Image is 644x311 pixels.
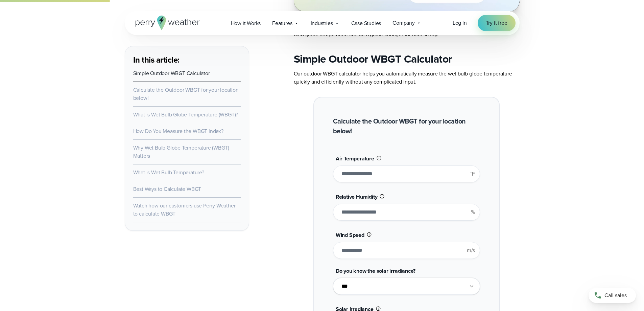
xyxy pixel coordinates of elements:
[589,288,636,303] a: Call sales
[133,144,230,160] a: Why Wet Bulb Globe Temperature (WBGT) Matters
[133,86,239,102] a: Calculate the Outdoor WBGT for your location below!
[336,267,415,275] span: Do you know the solar irradiance?
[604,291,627,299] span: Call sales
[486,19,507,27] span: Try it free
[453,19,467,27] a: Log in
[272,19,292,27] span: Features
[392,19,415,27] span: Company
[453,19,467,27] span: Log in
[133,185,201,193] a: Best Ways to Calculate WBGT
[231,19,261,27] span: How it Works
[294,70,520,86] p: Our outdoor WBGT calculator helps you automatically measure the wet bulb globe temperature quickl...
[336,193,378,201] span: Relative Humidity
[133,111,238,118] a: What is Wet Bulb Globe Temperature (WBGT)?
[133,202,236,218] a: Watch how our customers use Perry Weather to calculate WBGT
[345,16,387,30] a: Case Studies
[351,19,381,27] span: Case Studies
[133,69,210,77] a: Simple Outdoor WBGT Calculator
[333,116,480,136] h2: Calculate the Outdoor WBGT for your location below!
[225,16,267,30] a: How it Works
[133,169,204,176] a: What is Wet Bulb Temperature?
[133,54,241,65] h3: In this article:
[294,52,520,66] h2: Simple Outdoor WBGT Calculator
[311,19,333,27] span: Industries
[336,155,374,162] span: Air Temperature
[336,231,364,239] span: Wind Speed
[478,15,516,31] a: Try it free
[133,127,223,135] a: How Do You Measure the WBGT Index?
